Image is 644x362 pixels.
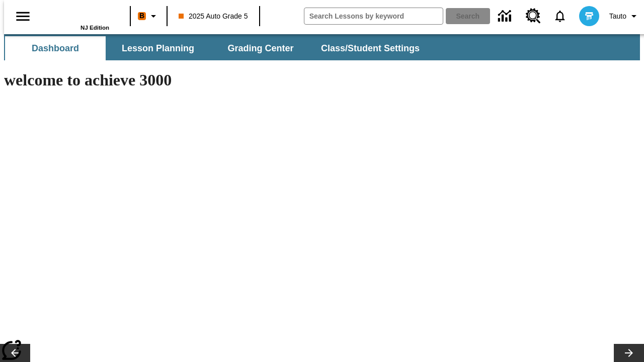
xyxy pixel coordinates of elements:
[4,71,439,89] h1: welcome to achieve 3000
[614,344,644,362] button: Lesson carousel, Next
[179,11,248,22] span: 2025 Auto Grade 5
[547,3,573,29] a: Notifications
[4,36,429,60] div: SubNavbar
[8,2,38,31] button: Open side menu
[313,36,428,60] button: Class/Student Settings
[210,36,311,60] button: Grading Center
[227,43,293,54] span: Grading Center
[321,43,420,54] span: Class/Student Settings
[32,43,79,54] span: Dashboard
[139,10,144,22] span: B
[122,43,194,54] span: Lesson Planning
[304,8,443,24] input: search field
[520,3,547,30] a: Resource Center, Will open in new tab
[605,7,644,25] button: Profile/Settings
[80,25,109,31] span: NJ Edition
[492,3,520,30] a: Data Center
[108,36,208,60] button: Lesson Planning
[573,3,605,29] button: Select a new avatar
[4,34,640,60] div: SubNavbar
[579,6,599,26] img: avatar image
[609,11,626,22] span: Tauto
[44,5,109,25] a: Home
[134,7,164,25] button: Boost Class color is orange. Change class color
[44,4,109,31] div: Home
[5,36,106,60] button: Dashboard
